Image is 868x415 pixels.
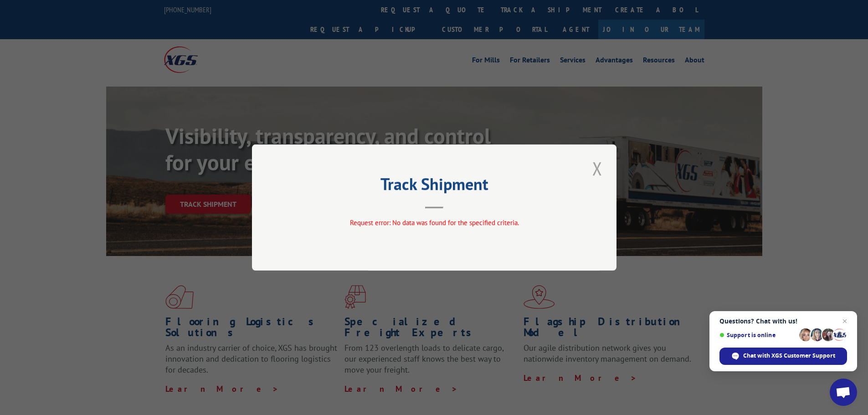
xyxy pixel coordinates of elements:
button: Close modal [590,156,605,181]
span: Request error: No data was found for the specified criteria. [349,218,519,227]
span: Questions? Chat with us! [719,318,847,325]
a: Open chat [830,379,857,406]
h2: Track Shipment [298,178,571,195]
span: Chat with XGS Customer Support [743,352,835,360]
span: Support is online [719,332,796,338]
span: Chat with XGS Customer Support [719,348,847,365]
